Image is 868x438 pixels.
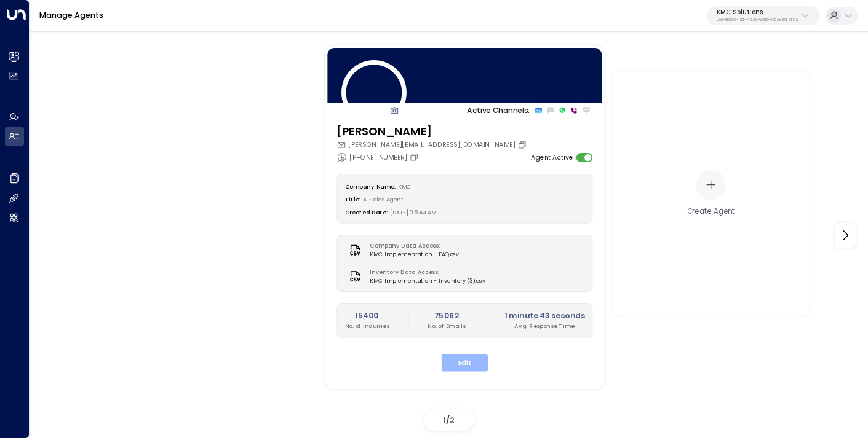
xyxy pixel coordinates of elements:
h2: 75062 [428,310,465,321]
p: Active Channels: [467,104,530,115]
span: KMC Implementation - FAQ.csv [370,251,459,259]
p: Avg. Response Time [504,322,584,330]
button: Edit [442,354,488,371]
label: Agent Active [531,152,573,162]
div: / [424,409,474,431]
span: KMC [398,182,411,190]
label: Inventory Data Access: [370,268,480,276]
div: Create Agent [687,206,735,216]
label: Company Name: [345,182,396,190]
label: Title: [345,195,360,203]
button: Copy [410,152,421,162]
label: Created Date: [345,208,388,216]
span: 1 [443,415,446,425]
h2: 1 minute 43 seconds [504,310,584,321]
span: AI Sales Agent [363,195,404,203]
label: Company Data Access: [370,242,454,251]
a: Manage Agents [39,10,103,20]
div: [PERSON_NAME][EMAIL_ADDRESS][DOMAIN_NAME] [336,140,529,150]
p: No. of Emails [428,322,465,330]
h2: 15400 [345,310,389,321]
span: 2 [450,415,455,425]
span: [DATE] 05:44 AM [390,208,437,216]
p: No. of Inquiries [345,322,389,330]
h3: [PERSON_NAME] [336,123,529,139]
span: KMC Implementation - Inventory (3).csv [370,276,485,285]
div: [PHONE_NUMBER] [336,152,421,162]
button: KMC Solutions288eb1a8-11cf-4676-9bbb-0c38edf1dfd2 [707,6,820,26]
button: Copy [517,140,529,149]
img: 4_headshot.jpg [341,60,407,125]
p: 288eb1a8-11cf-4676-9bbb-0c38edf1dfd2 [717,17,798,22]
p: KMC Solutions [717,9,798,16]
